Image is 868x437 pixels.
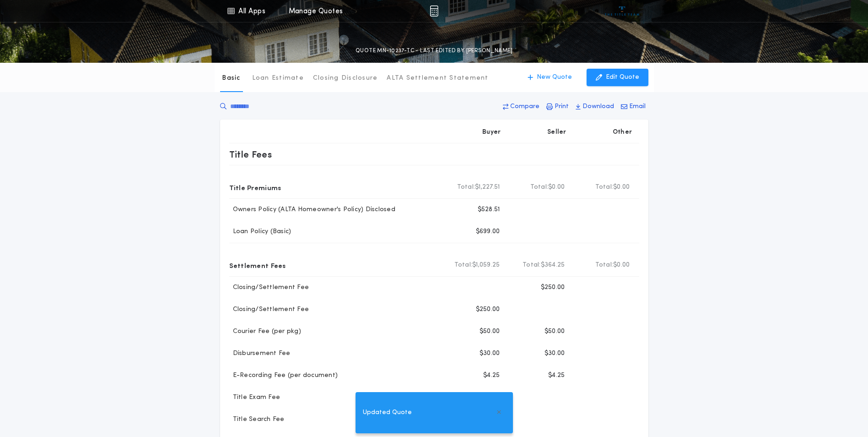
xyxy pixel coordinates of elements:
p: $4.25 [548,371,565,380]
button: Compare [500,98,542,115]
p: $250.00 [476,305,500,314]
p: $528.51 [478,205,500,214]
p: Disbursement Fee [229,349,291,358]
img: vs-icon [605,6,639,16]
span: $0.00 [613,261,630,270]
b: Total: [595,183,614,192]
span: $0.00 [548,183,565,192]
p: $50.00 [545,327,565,336]
p: ALTA Settlement Statement [387,74,488,83]
p: $30.00 [480,349,500,358]
p: $30.00 [545,349,565,358]
span: Updated Quote [363,408,412,418]
button: Email [618,98,648,115]
p: Print [555,102,569,111]
p: Edit Quote [606,73,639,82]
button: New Quote [518,69,581,86]
p: New Quote [537,73,572,82]
span: $0.00 [613,183,630,192]
p: Compare [510,102,539,111]
p: Courier Fee (per pkg) [229,327,301,336]
b: Total: [454,261,473,270]
span: $364.25 [541,261,565,270]
p: Closing/Settlement Fee [229,283,309,292]
span: $1,227.51 [475,183,500,192]
button: Download [573,98,617,115]
p: Seller [547,128,566,137]
b: Total: [595,261,614,270]
p: $699.00 [476,227,500,236]
span: $1,059.25 [472,261,500,270]
p: Basic [222,74,240,83]
p: E-Recording Fee (per document) [229,371,338,380]
p: Title Fees [229,147,272,162]
p: Settlement Fees [229,258,286,273]
button: Edit Quote [587,69,648,86]
img: img [430,5,438,16]
p: Closing/Settlement Fee [229,305,309,314]
p: Title Premiums [229,180,281,195]
p: QUOTE MN-10237-TC - LAST EDITED BY [PERSON_NAME] [356,46,512,55]
p: Loan Estimate [252,74,304,83]
p: $50.00 [480,327,500,336]
p: Owners Policy (ALTA Homeowner's Policy) Disclosed [229,205,395,214]
p: Loan Policy (Basic) [229,227,291,236]
p: Other [612,128,631,137]
p: Closing Disclosure [313,74,378,83]
p: $250.00 [541,283,565,292]
b: Total: [530,183,549,192]
p: Download [582,102,614,111]
b: Total: [457,183,475,192]
b: Total: [523,261,541,270]
button: Print [544,98,571,115]
p: Email [629,102,646,111]
p: Buyer [482,128,501,137]
p: $4.25 [483,371,500,380]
